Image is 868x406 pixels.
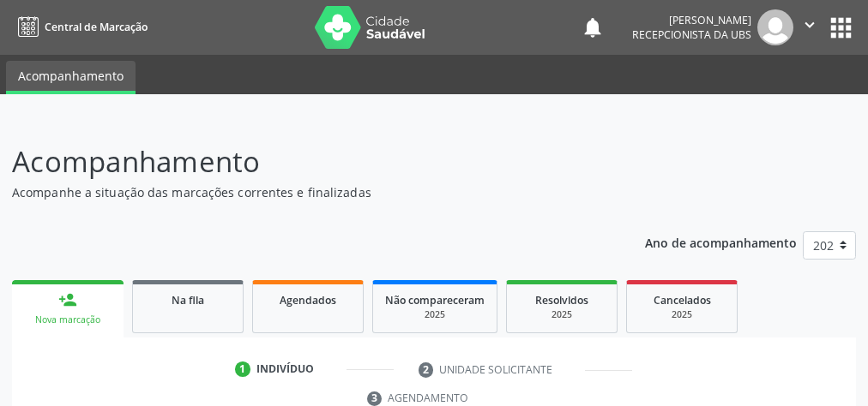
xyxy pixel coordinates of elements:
span: Cancelados [654,293,711,307]
div: [PERSON_NAME] [632,13,751,27]
div: Indivíduo [256,361,314,377]
span: Agendados [280,293,336,307]
img: img [757,9,793,45]
p: Ano de acompanhamento [645,231,797,253]
span: Recepcionista da UBS [632,27,751,42]
span: Central de Marcação [45,20,148,34]
a: Acompanhamento [6,61,136,94]
div: 2025 [385,308,485,321]
div: 1 [235,361,250,377]
button: notifications [581,15,605,39]
div: person_add [58,290,77,309]
span: Não compareceram [385,293,485,307]
p: Acompanhe a situação das marcações correntes e finalizadas [12,183,603,201]
a: Central de Marcação [12,13,148,41]
span: Resolvidos [535,293,588,307]
p: Acompanhamento [12,140,603,183]
button:  [793,9,826,45]
button: apps [826,13,856,43]
div: 2025 [519,308,605,321]
span: Na fila [172,293,204,307]
div: 2025 [639,308,725,321]
div: Nova marcação [24,313,112,326]
i:  [800,15,819,34]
